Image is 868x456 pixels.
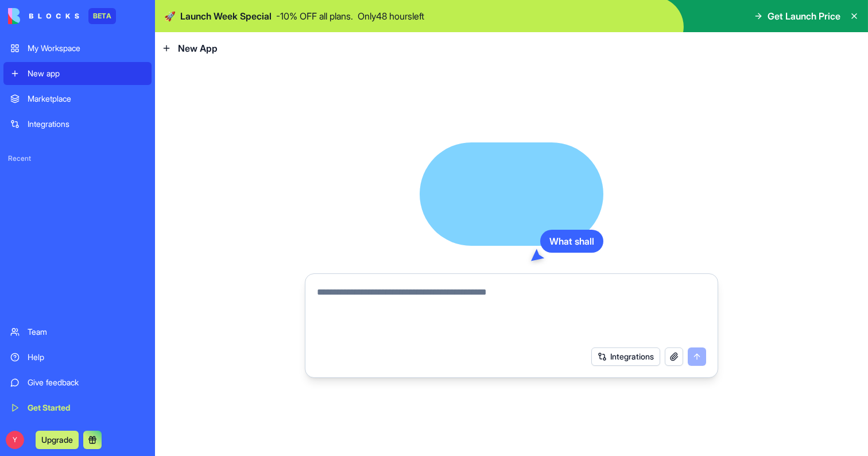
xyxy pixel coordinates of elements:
button: Upgrade [36,431,79,449]
a: Marketplace [3,87,152,110]
div: What shall [540,230,603,253]
span: Get Launch Price [768,9,840,23]
a: Upgrade [36,434,79,445]
div: My Workspace [28,42,145,54]
p: Only 48 hours left [358,9,424,23]
span: 🚀 [164,9,176,23]
a: New app [3,62,152,85]
span: New App [178,41,218,55]
span: Recent [3,154,152,163]
p: - 10 % OFF all plans. [276,9,353,23]
div: Team [28,326,145,338]
div: Marketplace [28,93,145,105]
div: Integrations [28,118,145,130]
a: Integrations [3,113,152,136]
button: Integrations [591,347,660,366]
div: New app [28,68,145,79]
img: logo [8,8,79,24]
a: BETA [8,8,116,24]
div: Get Started [28,402,145,414]
div: BETA [88,8,116,24]
a: Team [3,320,152,343]
a: Get Started [3,396,152,419]
a: My Workspace [3,37,152,60]
a: Give feedback [3,371,152,394]
a: Help [3,346,152,369]
div: Give feedback [28,377,145,388]
span: Launch Week Special [180,9,272,23]
span: Y [6,431,24,449]
div: Help [28,351,145,363]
